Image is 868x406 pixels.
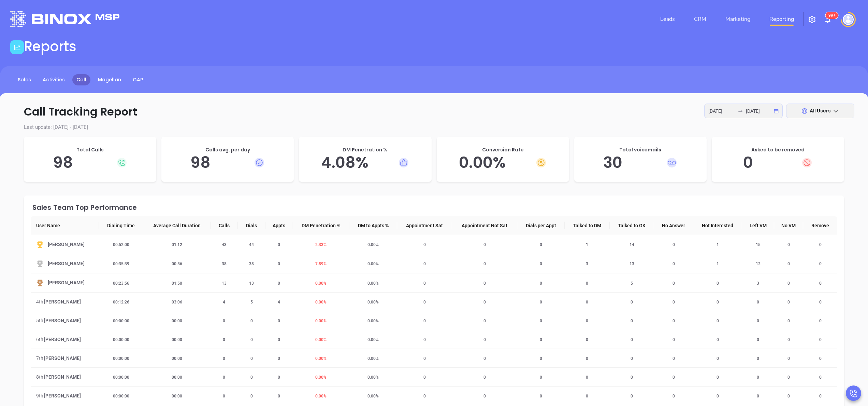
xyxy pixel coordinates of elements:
span: 0 [753,375,763,380]
input: Start date [708,107,735,115]
span: 0.00 % [363,356,383,361]
span: 0 [219,319,229,323]
span: 0 [668,375,679,380]
span: 38 [245,261,258,266]
span: 0 [419,394,430,398]
span: 43 [218,242,231,247]
th: Left VM [742,216,774,235]
img: iconNotification [824,15,832,24]
p: Last update: [DATE] - [DATE] [14,123,854,131]
h5: 30 [581,153,700,172]
th: DM to Appts % [349,216,397,235]
span: 0 [753,337,763,342]
span: 1 [712,261,723,266]
span: 0 [815,356,826,361]
span: 0 [815,300,826,304]
span: 0 [815,394,826,398]
span: 0 [668,261,679,266]
span: 0 [246,319,257,323]
span: 0 [582,337,592,342]
h1: Reports [24,38,76,55]
p: DM Penetration % [306,146,424,153]
th: DM Penetration % [292,216,349,235]
span: 0 [274,261,284,266]
span: 0 [274,281,284,286]
span: 0 [479,300,490,304]
span: 8th [36,373,43,381]
span: 0 [219,375,229,380]
input: End date [746,107,772,115]
a: Call [72,74,90,85]
span: 6th [36,336,43,343]
th: Dials [238,216,265,235]
span: 0.00 % [363,261,383,266]
span: 7th [36,354,43,362]
span: 0 [582,375,592,380]
span: 0 [246,375,257,380]
span: 7.89 % [311,261,331,266]
th: Dialing Time [99,216,143,235]
img: Third-KkzKhbNG.svg [36,279,44,287]
span: 0 [668,319,679,323]
h5: 4.08 % [306,153,424,172]
span: 00:00 [168,375,186,380]
th: Talked to GK [610,216,654,235]
th: User Name [31,216,99,235]
span: 0 [668,300,679,304]
span: 0 [479,319,490,323]
span: 0 [582,394,592,398]
span: 0 [479,261,490,266]
span: 00:00:00 [109,337,133,342]
span: 0 [274,242,284,247]
span: 0 [815,242,826,247]
span: 0 [668,242,679,247]
span: 0 [582,300,592,304]
p: Total voicemails [581,146,700,153]
span: 0 [582,319,592,323]
span: 0 [626,319,637,323]
h5: 0.00 % [444,153,562,172]
span: 0 [419,300,430,304]
span: 0 [419,261,430,266]
span: 0.00 % [363,375,383,380]
img: iconSetting [808,15,816,24]
span: All Users [810,107,831,114]
span: 00:00 [168,337,186,342]
span: 0 [219,337,229,342]
span: 00:00 [168,319,186,323]
span: 0 [582,356,592,361]
span: 13 [218,281,231,286]
span: 0 [815,319,826,323]
span: 0.00 % [363,337,383,342]
span: 0 [668,281,679,286]
span: 0 [536,300,546,304]
span: [PERSON_NAME] [48,279,85,287]
span: 0 [783,281,794,286]
th: Talked to DM [565,216,610,235]
span: 0 [712,319,723,323]
h5: 98 [168,153,287,172]
span: 3 [753,281,763,286]
span: [PERSON_NAME] [44,354,81,362]
span: 5th [36,317,43,324]
span: 0.00 % [311,375,331,380]
th: Remove [803,216,837,235]
span: 0 [753,394,763,398]
span: 0.00 % [311,281,331,286]
span: 0.00 % [363,300,383,304]
span: 4th [36,298,43,306]
span: 2.33 % [311,242,331,247]
span: 0 [419,281,430,286]
span: [PERSON_NAME] [44,373,81,381]
span: 0.00 % [363,394,383,398]
span: 0 [419,375,430,380]
a: GAP [129,74,147,85]
span: 03:06 [168,300,186,304]
span: 0 [246,394,257,398]
span: 3 [582,261,592,266]
span: 38 [218,261,231,266]
span: 0 [712,300,723,304]
span: 0 [274,394,284,398]
span: 0 [783,356,794,361]
th: Not Interested [693,216,742,235]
